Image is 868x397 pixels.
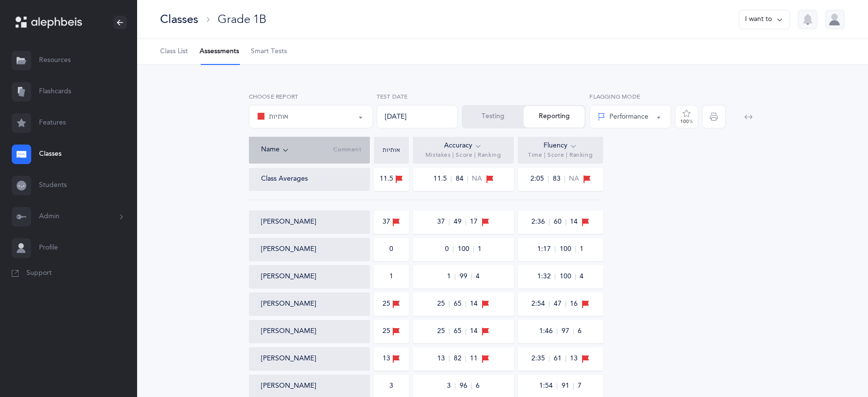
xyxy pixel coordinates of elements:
[437,301,449,307] span: 25
[389,245,393,254] div: 0
[580,245,584,254] span: 1
[160,11,198,27] div: Classes
[333,146,361,154] span: Comment
[444,246,453,252] span: 0
[531,301,549,307] span: 2:54
[437,328,449,334] span: 25
[261,174,308,184] div: Class Averages
[598,112,648,122] div: Performance
[531,355,549,362] span: 2:35
[680,119,693,124] div: 100
[261,272,316,282] button: [PERSON_NAME]
[531,219,549,225] span: 2:36
[383,217,400,228] div: 37
[537,246,555,252] span: 1:17
[476,381,480,391] span: 6
[459,383,472,389] span: 96
[570,354,578,364] span: 13
[251,47,287,57] span: Smart Tests
[383,326,400,337] div: 25
[570,217,578,227] span: 14
[578,381,582,391] span: 7
[444,141,482,151] div: Accuracy
[383,299,400,310] div: 25
[553,301,566,307] span: 47
[470,217,478,227] span: 17
[470,327,478,336] span: 14
[437,355,449,362] span: 13
[561,328,574,334] span: 97
[476,272,480,282] span: 4
[425,151,501,159] span: Mistakes | Score | Ranking
[553,355,566,362] span: 61
[552,176,565,182] span: 83
[437,219,449,225] span: 37
[739,10,790,29] button: I want to
[578,327,582,336] span: 6
[261,381,316,391] button: [PERSON_NAME]
[377,105,458,128] div: [DATE]
[389,272,393,282] div: 1
[539,383,557,389] span: 1:54
[561,383,574,389] span: 91
[261,299,316,309] button: [PERSON_NAME]
[463,106,524,127] button: Testing
[249,92,373,101] label: Choose report
[455,176,468,182] span: 84
[530,176,548,182] span: 2:05
[559,273,576,280] span: 100
[544,141,577,151] div: Fluency
[580,272,584,282] span: 4
[453,328,466,334] span: 65
[570,299,578,309] span: 16
[261,245,316,254] button: [PERSON_NAME]
[457,246,474,252] span: 100
[569,174,579,184] span: NA
[453,219,466,225] span: 49
[528,151,592,159] span: Time | Score | Ranking
[472,174,482,184] span: NA
[453,301,466,307] span: 65
[433,176,451,182] span: 11.5
[261,217,316,227] button: [PERSON_NAME]
[537,273,555,280] span: 1:32
[478,245,482,254] span: 1
[459,273,472,280] span: 99
[26,269,52,278] span: Support
[376,147,406,153] div: אותיות
[261,354,316,364] button: [PERSON_NAME]
[553,219,566,225] span: 60
[470,299,478,309] span: 14
[446,273,455,280] span: 1
[446,383,455,389] span: 3
[249,105,373,128] button: אותיות
[383,354,400,364] div: 13
[539,328,557,334] span: 1:46
[589,92,671,101] label: Flagging Mode
[218,11,266,27] div: Grade 1B
[389,381,393,391] div: 3
[559,246,576,252] span: 100
[675,105,698,128] button: 100%
[380,174,403,185] div: 11.5
[470,354,478,364] span: 11
[589,105,671,128] button: Performance
[377,92,458,101] label: Test Date
[689,119,693,125] span: %
[261,145,334,155] div: Name
[160,47,188,57] span: Class List
[261,327,316,336] button: [PERSON_NAME]
[257,111,288,123] div: אותיות
[453,355,466,362] span: 82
